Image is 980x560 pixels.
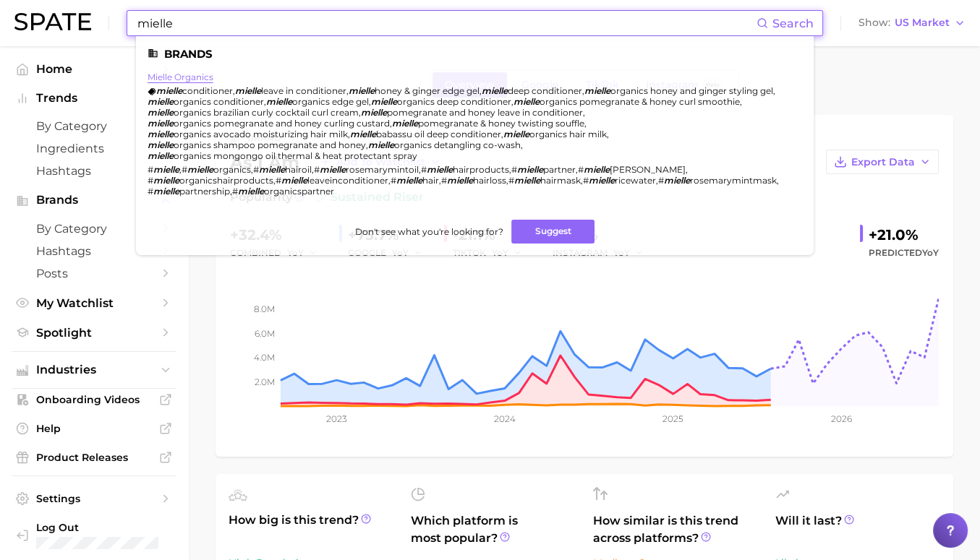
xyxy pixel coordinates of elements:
[447,175,473,186] em: mielle
[36,326,152,340] span: Spotlight
[153,175,179,186] em: mielle
[441,175,447,186] span: #
[153,186,179,197] em: mielle
[148,164,153,175] span: #
[12,418,176,439] a: Help
[583,175,589,186] span: #
[368,139,394,150] em: mielle
[12,87,176,109] button: Trends
[453,164,509,175] span: hairproducts
[174,150,417,161] span: organics mongongo oil thermal & heat protectant spray
[136,11,757,35] input: Search here for a brand, industry, or ingredient
[543,164,576,175] span: partner
[578,164,584,175] span: #
[922,247,939,258] span: YoY
[36,492,152,505] span: Settings
[615,175,656,186] span: ricewater
[266,96,292,107] em: mielle
[508,175,514,186] span: #
[36,244,152,258] span: Hashtags
[826,150,939,174] button: Export Data
[12,389,176,410] a: Onboarding Videos
[584,164,610,175] em: mielle
[529,129,607,139] span: organics hair milk
[12,517,176,553] a: Log out. Currently logged in with e-mail stoth@avlon.com.
[36,119,152,133] span: by Category
[148,118,174,129] em: mielle
[830,413,851,424] tspan: 2026
[514,96,540,107] em: mielle
[662,413,683,424] tspan: 2025
[148,175,153,186] span: #
[514,175,540,186] em: mielle
[148,107,174,118] em: mielle
[182,164,187,175] span: #
[12,262,176,285] a: Posts
[148,48,802,60] li: Brands
[396,175,422,186] em: mielle
[12,58,176,80] a: Home
[869,223,939,246] div: +21.0%
[179,175,273,186] span: organicshairproducts
[213,164,251,175] span: organics
[179,186,230,197] span: partnership
[36,521,165,534] span: Log Out
[869,244,939,262] span: Predicted
[253,164,259,175] span: #
[148,164,785,197] div: , , , , , , , , , , , , , , ,
[397,96,511,107] span: organics deep conditioner
[174,139,366,150] span: organics shampoo pomegranate and honey
[148,186,153,197] span: #
[858,19,890,27] span: Show
[584,85,610,96] em: mielle
[232,186,238,197] span: #
[12,160,176,182] a: Hashtags
[354,226,503,237] span: Don't see what you're looking for?
[259,164,285,175] em: mielle
[421,164,427,175] span: #
[174,96,264,107] span: organics conditioner
[148,150,174,161] em: mielle
[473,175,506,186] span: hairloss
[14,13,91,30] img: SPATE
[153,164,179,175] em: mielle
[36,92,152,105] span: Trends
[610,85,773,96] span: organics honey and ginger styling gel
[371,96,397,107] em: mielle
[36,222,152,236] span: by Category
[350,129,376,139] em: mielle
[36,363,152,376] span: Industries
[503,129,529,139] em: mielle
[610,164,686,175] span: [PERSON_NAME]
[391,175,396,186] span: #
[281,175,307,186] em: mielle
[12,292,176,314] a: My Watchlist
[349,85,375,96] em: mielle
[855,14,969,33] button: ShowUS Market
[264,186,334,197] span: organicspartner
[593,512,758,547] span: How similar is this trend across platforms?
[895,19,950,27] span: US Market
[261,85,346,96] span: leave in conditioner
[238,186,264,197] em: mielle
[36,142,152,155] span: Ingredients
[182,85,233,96] span: conditioner
[36,194,152,207] span: Brands
[589,175,615,186] em: mielle
[187,164,213,175] em: mielle
[235,85,261,96] em: mielle
[229,512,393,547] span: How big is this trend?
[482,85,508,96] em: mielle
[12,488,176,509] a: Settings
[12,217,176,240] a: by Category
[148,129,174,139] em: mielle
[664,175,690,186] em: mielle
[285,164,312,175] span: hairoil
[540,175,581,186] span: hairmask
[427,164,453,175] em: mielle
[376,129,501,139] span: babassu oil deep conditioner
[361,107,387,118] em: mielle
[422,175,439,186] span: hair
[36,422,152,435] span: Help
[174,129,348,139] span: organics avocado moisturizing hair milk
